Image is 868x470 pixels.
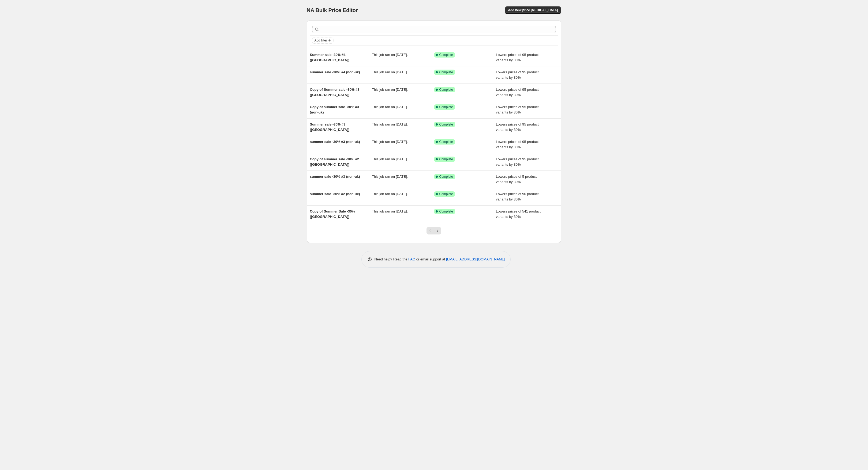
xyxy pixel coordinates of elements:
span: Copy of summer sale -30% #2 ([GEOGRAPHIC_DATA]) [310,157,359,166]
span: Copy of Summer Sale -30% ([GEOGRAPHIC_DATA]) [310,209,355,219]
span: Complete [439,175,453,179]
span: Complete [439,192,453,196]
span: This job ran on [DATE]. [372,105,408,109]
span: Complete [439,53,453,57]
span: This job ran on [DATE]. [372,140,408,144]
span: This job ran on [DATE]. [372,192,408,196]
span: Lowers prices of 95 product variants by 30% [496,122,539,132]
span: Lowers prices of 95 product variants by 30% [496,140,539,149]
span: summer sale -30% #3 (non-uk) [310,140,360,144]
span: Summer sale -30% #4 ([GEOGRAPHIC_DATA]) [310,53,350,62]
span: This job ran on [DATE]. [372,53,408,57]
span: summer sale -30% #3 (non-uk) [310,175,360,179]
span: or email support at [415,257,446,261]
span: This job ran on [DATE]. [372,209,408,213]
span: Complete [439,122,453,127]
span: Need help? Read the [375,257,409,261]
nav: Pagination [426,227,441,234]
span: Complete [439,140,453,144]
span: Lowers prices of 95 product variants by 30% [496,88,539,97]
span: This job ran on [DATE]. [372,70,408,74]
span: This job ran on [DATE]. [372,175,408,179]
span: summer sale -30% #2 (non-uk) [310,192,360,196]
a: FAQ [408,257,415,261]
span: Lowers prices of 95 product variants by 30% [496,157,539,166]
span: NA Bulk Price Editor [307,7,358,13]
span: This job ran on [DATE]. [372,157,408,161]
span: This job ran on [DATE]. [372,88,408,92]
span: Lowers prices of 5 product variants by 30% [496,175,537,184]
span: summer sale -30% #4 (non-uk) [310,70,360,74]
span: Complete [439,209,453,214]
span: Lowers prices of 90 product variants by 30% [496,192,539,201]
button: Add new price [MEDICAL_DATA] [505,6,561,14]
span: Complete [439,70,453,74]
span: Copy of summer sale -30% #3 (non-uk) [310,105,359,114]
button: Add filter [312,37,334,44]
span: Copy of Summer sale -30% #3 ([GEOGRAPHIC_DATA]) [310,88,360,97]
span: Complete [439,105,453,109]
span: Lowers prices of 95 product variants by 30% [496,53,539,62]
button: Next [434,227,441,234]
span: Complete [439,157,453,161]
span: This job ran on [DATE]. [372,122,408,126]
span: Add new price [MEDICAL_DATA] [508,8,558,12]
span: Complete [439,88,453,92]
span: Lowers prices of 95 product variants by 30% [496,105,539,114]
span: Lowers prices of 95 product variants by 30% [496,70,539,79]
span: Summer sale -30% #3 ([GEOGRAPHIC_DATA]) [310,122,350,132]
span: Add filter [315,38,327,43]
a: [EMAIL_ADDRESS][DOMAIN_NAME] [446,257,505,261]
span: Lowers prices of 541 product variants by 30% [496,209,541,219]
